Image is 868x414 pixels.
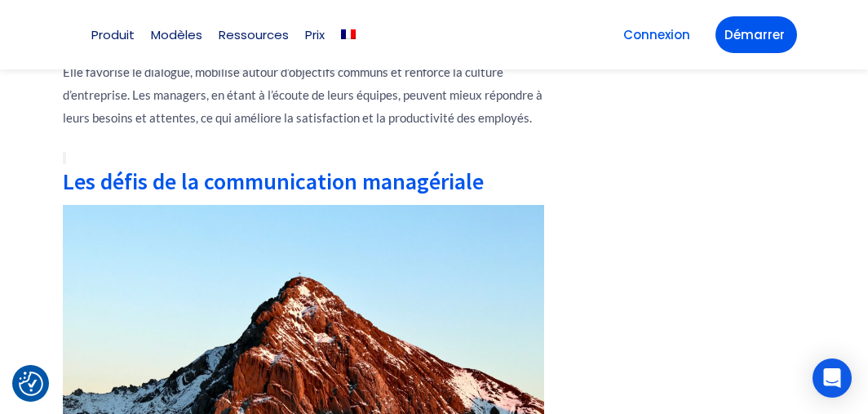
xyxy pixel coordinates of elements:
a: Prix [305,29,325,41]
a: Modèles [151,29,202,41]
a: Ressources [219,29,289,41]
a: Connexion [614,16,699,53]
h2: Les défis de la communication managériale [63,170,544,193]
p: Une communication efficace permet de créer une réelle cohésion au sein de l’entreprise. Elle favo... [63,38,544,129]
a: Démarrer [715,16,797,53]
a: Produit [91,29,135,41]
img: Revisit consent button [19,372,43,396]
button: Consent Preferences [19,372,43,396]
div: Open Intercom Messenger [813,358,852,398]
img: Français [341,29,356,39]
